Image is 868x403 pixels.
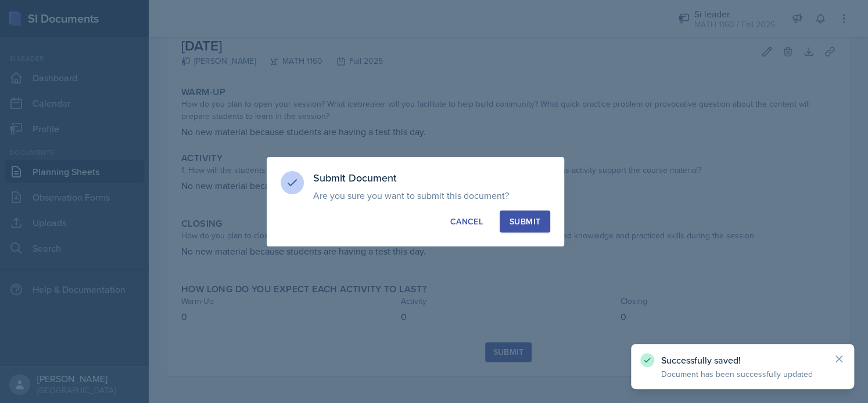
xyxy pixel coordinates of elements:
[313,190,550,201] p: Are you sure you want to submit this document?
[450,216,483,227] div: Cancel
[661,354,824,366] p: Successfully saved!
[500,210,550,233] button: Submit
[440,210,493,233] button: Cancel
[661,368,824,380] p: Document has been successfully updated
[510,216,540,227] div: Submit
[313,171,550,185] h3: Submit Document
